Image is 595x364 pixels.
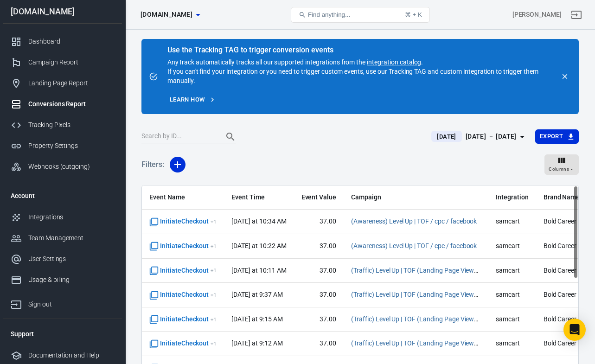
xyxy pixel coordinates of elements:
div: Integrations [28,212,115,222]
sup: + 1 [211,218,217,225]
span: samcart [496,315,529,324]
time: 2025-09-07T10:22:02-04:00 [231,242,286,249]
span: InitiateCheckout [149,290,217,300]
div: Tracking Pixels [28,120,115,130]
span: InitiateCheckout [149,315,217,324]
span: 37.00 [301,315,337,324]
span: samcart.com [141,9,192,20]
time: 2025-09-07T09:37:48-04:00 [231,291,282,298]
a: Tracking Pixels [3,115,122,135]
a: Sign out [565,4,588,26]
div: Webhooks (outgoing) [28,162,115,172]
div: Open Intercom Messenger [563,319,586,341]
span: (Traffic) Level Up | TOF (Landing Page Views) / cpc / facebook [351,266,481,275]
span: samcart [496,290,529,300]
a: (Traffic) Level Up | TOF (Landing Page Views) / cpc / facebook [351,291,528,298]
button: [DATE][DATE] － [DATE] [424,129,535,144]
div: ⌘ + K [405,11,422,18]
span: (Awareness) Level Up | TOF / cpc / facebook [351,217,477,226]
button: close [558,70,571,83]
span: 37.00 [301,217,337,226]
span: 37.00 [301,266,337,275]
div: [DATE] － [DATE] [466,131,517,142]
a: Campaign Report [3,52,122,73]
a: (Traffic) Level Up | TOF (Landing Page Views) / cpc / facebook [351,315,528,323]
button: Columns [544,154,579,175]
div: Campaign Report [28,57,115,67]
span: (Traffic) Level Up | TOF (Landing Page Views) / cpc / facebook [351,315,481,324]
time: 2025-09-07T09:12:34-04:00 [231,339,282,347]
a: integration catalog [367,58,421,66]
div: User Settings [28,254,115,264]
span: (Traffic) Level Up | TOF (Landing Page Views) / cpc / facebook [351,290,481,300]
span: Event Value [301,193,337,202]
span: samcart [496,266,529,275]
a: Webhooks (outgoing) [3,156,122,177]
span: InitiateCheckout [149,217,217,226]
span: 37.00 [301,290,337,300]
a: Landing Page Report [3,73,122,94]
a: (Traffic) Level Up | TOF (Landing Page Views) / cpc / facebook [351,339,528,347]
span: Event Time [231,193,286,202]
span: 37.00 [301,242,337,251]
input: Search by ID... [141,131,216,143]
span: (Traffic) Level Up | TOF (Landing Page Views) / cpc / facebook [351,339,481,348]
button: Find anything...⌘ + K [291,7,430,23]
li: Account [3,185,122,207]
span: Integration [496,193,529,202]
a: Sign out [3,290,122,315]
button: [DOMAIN_NAME] [137,6,204,23]
a: Team Management [3,228,122,249]
span: samcart [496,217,529,226]
div: Use the Tracking TAG to trigger conversion events [167,45,555,55]
div: Sign out [28,300,115,309]
a: Dashboard [3,31,122,52]
span: samcart [496,242,529,251]
sup: + 1 [211,340,217,347]
span: InitiateCheckout [149,242,217,251]
sup: + 1 [211,316,217,323]
span: Event Name [149,193,217,202]
span: Columns [549,165,569,173]
a: User Settings [3,249,122,269]
div: Landing Page Report [28,78,115,88]
a: Conversions Report [3,94,122,115]
span: samcart [496,339,529,348]
div: Property Settings [28,141,115,151]
div: Usage & billing [28,275,115,285]
div: Account id: txVnG5a9 [512,10,562,19]
sup: + 1 [211,243,217,249]
button: Export [535,129,579,144]
li: Support [3,323,122,345]
div: AnyTrack automatically tracks all our supported integrations from the . If you can't find your in... [167,46,555,85]
button: Search [219,126,242,148]
div: Team Management [28,233,115,243]
div: Documentation and Help [28,351,115,360]
sup: + 1 [211,292,217,298]
span: Campaign [351,193,481,202]
div: Dashboard [28,37,115,46]
a: Integrations [3,207,122,228]
a: (Awareness) Level Up | TOF / cpc / facebook [351,217,477,225]
a: Usage & billing [3,269,122,290]
a: (Traffic) Level Up | TOF (Landing Page Views) / cpc / facebook [351,267,528,274]
span: [DATE] [433,132,460,141]
a: Property Settings [3,135,122,156]
a: Learn how [167,93,218,107]
div: Conversions Report [28,99,115,109]
h5: Filters: [141,150,164,179]
time: 2025-09-07T09:15:11-04:00 [231,315,282,323]
span: InitiateCheckout [149,339,217,348]
span: (Awareness) Level Up | TOF / cpc / facebook [351,242,477,251]
div: [DOMAIN_NAME] [3,7,122,16]
span: 37.00 [301,339,337,348]
span: InitiateCheckout [149,266,217,275]
time: 2025-09-07T10:11:12-04:00 [231,267,286,274]
sup: + 1 [211,267,217,274]
time: 2025-09-07T10:34:28-04:00 [231,217,286,225]
a: (Awareness) Level Up | TOF / cpc / facebook [351,242,477,249]
span: Find anything... [308,11,350,18]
